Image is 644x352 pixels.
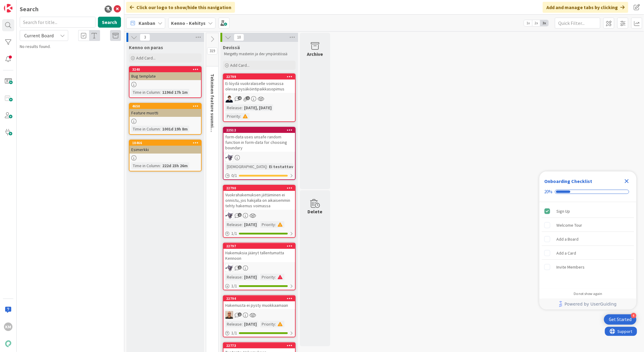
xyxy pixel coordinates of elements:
[544,189,552,195] div: 20%
[98,17,121,28] button: Search
[542,260,634,274] div: Invite Members is incomplete.
[238,313,242,316] span: 1
[275,221,276,228] span: :
[129,103,202,135] a: 4650Feature muottiTime in Column:1001d 19h 8m
[131,162,160,169] div: Time in Column
[129,140,201,146] div: 18466
[223,74,295,93] div: 22799Ei löydä vuokralaiselle voimassa olevaa pysäköintipaikkasopimus
[140,34,150,41] span: 3
[223,282,295,290] div: 1/1
[539,202,636,287] div: Checklist items
[4,323,12,331] div: KM
[132,67,201,72] div: 3240
[223,243,295,249] div: 22797
[136,55,156,61] span: Add Card...
[226,186,295,190] div: 22790
[223,295,296,337] a: 22794Hakemusta ei pysty muokkaamaanMKRelease:[DATE]Priority:1/1
[129,103,201,117] div: 4650Feature muotti
[223,185,295,210] div: 22790Vuokrahakemuksen jättäminen ei onnistu, jos hakijalla on aikaisemmin tehty hakemus voimassa
[223,301,295,309] div: Hakemusta ei pysty muokkaamaan
[223,73,296,122] a: 22799Ei löydä vuokralaiselle voimassa olevaa pysäköintipaikkasopimusMTRelease:[DATE], [DATE]Prior...
[260,274,275,280] div: Priority
[20,17,96,28] input: Search for title...
[20,5,39,14] div: Search
[129,66,202,98] a: 3240Bug templateTime in Column:1196d 17h 1m
[275,274,276,280] span: :
[210,74,216,164] span: Tekninen feature suunnittelu ja toteutus
[223,296,295,301] div: 22794
[223,127,295,133] div: 22512
[226,296,295,301] div: 22794
[246,96,250,100] span: 1
[129,72,201,80] div: Bug template
[238,96,242,100] span: 4
[225,154,233,161] img: LM
[555,18,600,29] input: Quick Filter...
[242,321,243,327] span: :
[223,172,295,179] div: 0/1
[231,230,237,237] span: 1 / 1
[544,178,592,185] div: Onboarding Checklist
[532,20,540,26] span: 2x
[223,133,295,152] div: form-data uses unsafe random function in form-data for choosing boundary
[4,4,12,12] img: Visit kanbanzone.com
[129,44,163,50] span: Kenno on paras
[223,74,295,80] div: 22799
[225,274,242,280] div: Release
[160,126,161,132] span: :
[139,19,155,27] span: Kanban
[308,208,323,215] div: Delete
[223,154,295,161] div: LM
[242,221,243,228] span: :
[609,316,632,323] div: Get Started
[234,34,244,41] span: 10
[275,321,276,327] span: :
[225,113,240,120] div: Priority
[160,89,161,96] span: :
[223,343,295,348] div: 22773
[223,185,295,191] div: 22790
[226,244,295,248] div: 22797
[225,264,233,272] img: LM
[223,249,295,262] div: Hakemuksia jäänyt tallentumatta Kennoon
[243,104,273,111] div: [DATE], [DATE]
[539,171,636,310] div: Checklist Container
[556,235,579,243] div: Add a Board
[129,146,201,154] div: Esimerkki
[129,67,201,72] div: 3240
[223,80,295,93] div: Ei löydä vuokralaiselle voimassa olevaa pysäköintipaikkasopimus
[129,103,201,109] div: 4650
[225,163,267,170] div: [DEMOGRAPHIC_DATA]
[225,321,242,327] div: Release
[223,311,295,319] div: MK
[542,299,633,310] a: Powered by UserGuiding
[243,274,258,280] div: [DATE]
[556,222,582,229] div: Welcome Tour
[207,47,217,55] span: 319
[267,163,300,170] div: Ei testattavi...
[129,109,201,117] div: Feature muotti
[4,340,12,348] img: avatar
[131,89,160,96] div: Time in Column
[225,311,233,319] img: MK
[542,218,634,232] div: Welcome Tour is incomplete.
[542,205,634,218] div: Sign Up is complete.
[223,230,295,237] div: 1/1
[231,283,237,289] span: 1 / 1
[230,63,250,68] span: Add Card...
[540,20,548,26] span: 3x
[556,263,585,271] div: Invite Members
[223,243,295,262] div: 22797Hakemuksia jäänyt tallentumatta Kennoon
[226,128,295,132] div: 22512
[544,189,632,195] div: Checklist progress: 20%
[129,140,202,171] a: 18466EsimerkkiTime in Column:222d 23h 26m
[129,67,201,80] div: 3240Bug template
[524,20,532,26] span: 1x
[161,162,189,169] div: 222d 23h 26m
[20,43,121,50] div: No results found.
[223,264,295,272] div: LM
[129,140,201,154] div: 18466Esimerkki
[161,89,189,96] div: 1196d 17h 1m
[223,127,295,152] div: 22512form-data uses unsafe random function in form-data for choosing boundary
[631,313,636,318] div: 4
